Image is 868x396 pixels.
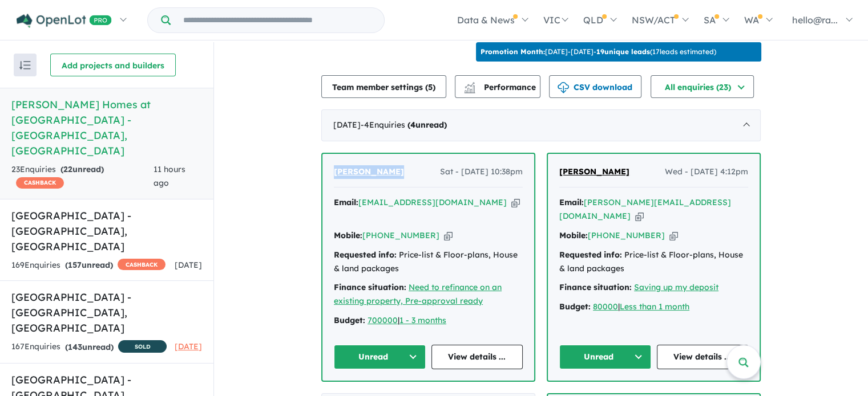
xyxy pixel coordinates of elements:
button: Copy [635,210,644,222]
a: Less than 1 month [620,301,689,312]
span: [DATE] [175,341,202,352]
span: 22 [63,164,72,174]
a: View details ... [657,345,749,369]
b: Promotion Month: [481,47,545,56]
img: download icon [558,82,569,93]
strong: Finance situation: [559,282,632,292]
span: Performance [466,82,536,92]
div: | [334,314,523,328]
button: CSV download [549,75,641,98]
img: Openlot PRO Logo White [17,14,112,28]
h5: [GEOGRAPHIC_DATA] - [GEOGRAPHIC_DATA] , [GEOGRAPHIC_DATA] [11,289,202,336]
button: Add projects and builders [50,54,176,76]
button: Copy [669,230,678,242]
button: Performance [455,75,540,98]
strong: Mobile: [559,230,588,240]
strong: ( unread) [65,260,113,270]
strong: Budget: [559,301,591,312]
button: Team member settings (5) [321,75,446,98]
strong: Email: [559,197,584,207]
span: 4 [410,120,415,130]
a: [PHONE_NUMBER] [362,230,439,240]
span: CASHBACK [118,259,165,270]
span: Sat - [DATE] 10:38pm [440,165,523,179]
a: 700000 [368,315,398,325]
a: [PERSON_NAME] [559,165,629,179]
div: Price-list & Floor-plans, House & land packages [334,248,523,276]
a: [EMAIL_ADDRESS][DOMAIN_NAME] [358,197,507,207]
h5: [GEOGRAPHIC_DATA] - [GEOGRAPHIC_DATA] , [GEOGRAPHIC_DATA] [11,208,202,254]
a: Saving up my deposit [634,282,718,292]
div: | [559,300,748,314]
a: 80000 [593,301,618,312]
button: Unread [334,345,426,369]
a: 1 - 3 months [399,315,446,325]
button: Copy [511,197,520,209]
strong: Mobile: [334,230,362,240]
span: [DATE] [175,260,202,270]
button: All enquiries (23) [651,75,754,98]
input: Try estate name, suburb, builder or developer [173,8,382,32]
div: 167 Enquir ies [11,340,167,354]
strong: ( unread) [65,342,114,352]
span: 11 hours ago [154,164,185,188]
span: [PERSON_NAME] [559,166,629,177]
button: Unread [559,345,651,369]
span: [PERSON_NAME] [334,166,404,177]
strong: ( unread) [60,164,104,174]
div: 23 Enquir ies [11,163,154,190]
a: [PHONE_NUMBER] [588,230,665,240]
strong: Requested info: [334,250,397,260]
div: 169 Enquir ies [11,259,165,272]
strong: Budget: [334,315,365,325]
span: 143 [68,342,82,352]
span: - 4 Enquir ies [361,120,447,130]
strong: ( unread) [407,120,447,130]
span: CASHBACK [16,177,64,189]
span: 5 [428,82,433,92]
a: [PERSON_NAME][EMAIL_ADDRESS][DOMAIN_NAME] [559,197,731,221]
p: [DATE] - [DATE] - ( 17 leads estimated) [481,47,716,57]
img: sort.svg [19,61,31,70]
img: line-chart.svg [465,82,475,88]
div: [DATE] [321,109,761,141]
span: 157 [68,260,82,270]
img: bar-chart.svg [464,85,475,93]
a: [PERSON_NAME] [334,165,404,179]
a: View details ... [431,345,523,369]
a: Need to refinance on an existing property, Pre-approval ready [334,282,502,306]
span: hello@ra... [792,14,838,26]
span: Wed - [DATE] 4:12pm [665,165,748,179]
strong: Requested info: [559,250,622,260]
span: SOLD [118,340,167,353]
button: Copy [444,230,453,242]
b: 19 unique leads [596,47,650,56]
h5: [PERSON_NAME] Homes at [GEOGRAPHIC_DATA] - [GEOGRAPHIC_DATA] , [GEOGRAPHIC_DATA] [11,97,202,158]
strong: Email: [334,197,358,207]
strong: Finance situation: [334,282,406,292]
div: Price-list & Floor-plans, House & land packages [559,248,748,276]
